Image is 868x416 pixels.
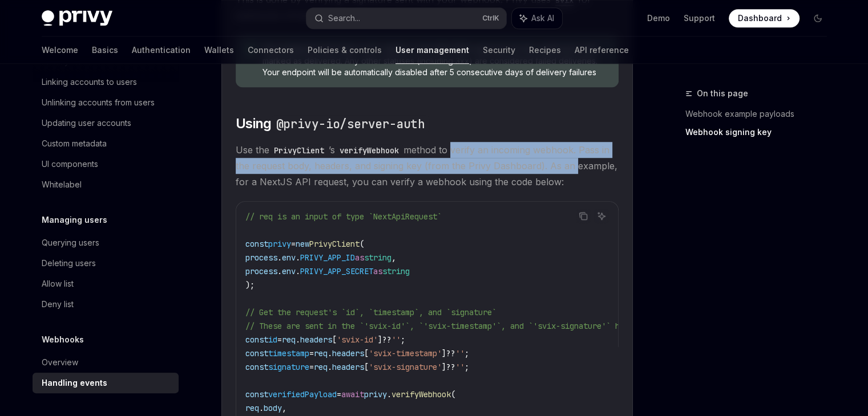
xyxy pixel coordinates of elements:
[685,123,836,141] a: Webhook signing key
[42,213,107,227] h5: Managing users
[204,36,234,64] a: Wallets
[42,116,131,130] div: Updating user accounts
[245,252,277,263] span: process
[309,348,314,358] span: =
[245,239,268,249] span: const
[236,115,429,133] span: Using
[42,333,84,346] h5: Webhooks
[282,266,296,276] span: env
[341,389,364,399] span: await
[42,157,98,171] div: UI components
[575,36,629,64] a: API reference
[337,389,341,399] span: =
[272,115,429,133] code: @privy-io/server-auth
[442,362,446,372] span: ]
[364,389,387,399] span: privy
[282,252,296,263] span: env
[531,13,554,24] span: Ask AI
[332,362,364,372] span: headers
[300,266,373,276] span: PRIVY_APP_SECRET
[332,348,364,358] span: headers
[33,92,179,113] a: Unlinking accounts from users
[42,96,155,109] div: Unlinking accounts from users
[245,348,268,358] span: const
[483,36,515,64] a: Security
[446,362,455,372] span: ??
[245,362,268,372] span: const
[387,389,391,399] span: .
[482,14,499,23] span: Ctrl K
[401,335,405,345] span: ;
[42,137,107,150] div: Custom metadata
[296,335,300,345] span: .
[684,13,715,24] a: Support
[355,252,364,263] span: as
[264,403,282,413] span: body
[465,348,469,358] span: ;
[738,13,782,24] span: Dashboard
[335,144,403,157] code: verifyWebhook
[33,154,179,174] a: UI components
[296,239,309,249] span: new
[296,252,300,263] span: .
[328,11,360,25] div: Search...
[809,9,827,27] button: Toggle dark mode
[282,335,296,345] span: req
[314,348,328,358] span: req
[245,403,259,413] span: req
[529,36,561,64] a: Recipes
[236,142,619,190] span: Use the ’s method to verify an incoming webhook. Pass in the request body, headers, and signing k...
[245,307,496,317] span: // Get the request's `id`, `timestamp`, and `signature`
[245,280,255,290] span: );
[309,239,360,249] span: PrivyClient
[33,233,179,253] a: Querying users
[268,362,309,372] span: signature
[33,133,179,154] a: Custom metadata
[245,335,268,345] span: const
[277,335,282,345] span: =
[697,87,748,100] span: On this page
[309,362,314,372] span: =
[268,348,309,358] span: timestamp
[259,403,264,413] span: .
[132,36,191,64] a: Authentication
[42,297,74,311] div: Deny list
[269,144,329,157] code: PrivyClient
[382,335,391,345] span: ??
[33,72,179,92] a: Linking accounts to users
[685,105,836,123] a: Webhook example payloads
[42,178,82,191] div: Whitelabel
[33,274,179,294] a: Allow list
[33,294,179,315] a: Deny list
[364,348,369,358] span: [
[378,335,382,345] span: ]
[245,266,277,276] span: process
[42,236,99,250] div: Querying users
[328,348,332,358] span: .
[277,252,282,263] span: .
[512,8,562,28] button: Ask AI
[308,36,382,64] a: Policies & controls
[33,253,179,274] a: Deleting users
[465,362,469,372] span: ;
[446,348,455,358] span: ??
[42,356,78,369] div: Overview
[451,389,455,399] span: (
[382,266,410,276] span: string
[291,239,296,249] span: =
[647,13,670,24] a: Demo
[33,174,179,195] a: Whitelabel
[332,335,337,345] span: [
[729,9,800,27] a: Dashboard
[42,277,74,291] div: Allow list
[314,362,328,372] span: req
[364,362,369,372] span: [
[33,113,179,133] a: Updating user accounts
[391,389,451,399] span: verifyWebhook
[455,362,465,372] span: ''
[282,403,286,413] span: ,
[268,335,277,345] span: id
[245,389,268,399] span: const
[268,239,291,249] span: privy
[360,239,364,249] span: (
